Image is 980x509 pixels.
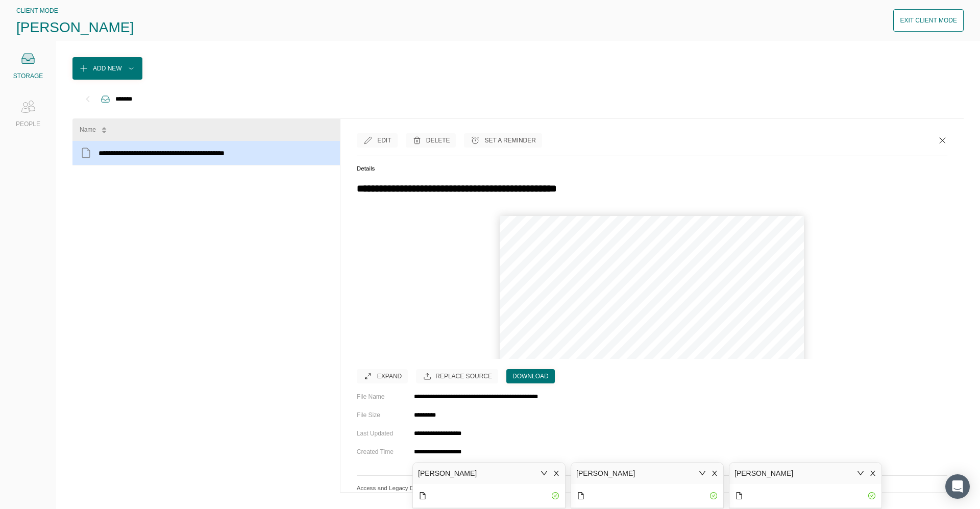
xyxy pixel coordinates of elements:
span: down [857,470,864,477]
span: CLIENT MODE [16,7,58,14]
div: Open Intercom Messenger [945,474,970,499]
button: Delete [406,133,456,148]
div: STORAGE [13,71,43,81]
div: [PERSON_NAME] [418,468,477,479]
div: File Name [357,392,406,402]
span: close [711,470,718,477]
span: close [869,470,876,477]
div: Replace Source [435,371,492,381]
button: Expand [357,369,408,383]
span: check-circle [868,492,875,499]
span: [PERSON_NAME] [16,19,134,36]
div: Name [80,125,96,135]
div: [PERSON_NAME] [576,468,635,479]
div: Add New [93,63,122,74]
div: Download [512,371,549,381]
button: Download [506,369,555,383]
h5: Access and Legacy Details [357,483,947,493]
span: close [553,470,560,477]
button: Edit [357,133,398,148]
div: [PERSON_NAME] [734,468,793,479]
div: Exit Client Mode [900,15,957,26]
div: File Size [357,410,406,420]
div: Delete [426,135,450,146]
span: check-circle [710,492,717,499]
span: file [419,492,426,499]
span: file [577,492,584,499]
span: down [699,470,706,477]
button: Add New [72,57,142,80]
h5: Details [357,164,947,173]
div: Edit [377,135,391,146]
button: Exit Client Mode [893,9,964,32]
div: Last Updated [357,428,406,439]
div: Expand [377,371,402,381]
span: down [541,470,548,477]
div: Created Time [357,447,406,457]
span: check-circle [552,492,559,499]
div: Set a Reminder [484,135,535,146]
button: Set a Reminder [464,133,542,148]
span: file [736,492,743,499]
div: PEOPLE [16,119,40,129]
